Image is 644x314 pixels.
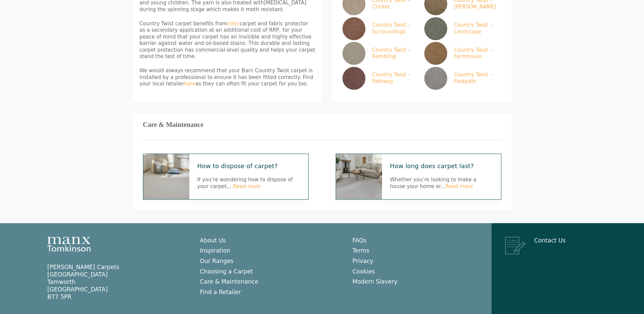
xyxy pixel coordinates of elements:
div: Whether you’re looking to make a house your home or... [390,162,493,190]
a: Country Twist – Landscape [424,17,499,40]
span: during the spinning stage which makes it moth resistant. [140,6,285,12]
a: Privacy [353,258,374,264]
h3: Care & Maintenance [143,124,501,126]
a: Terms [353,247,369,254]
a: Intec [227,21,240,27]
a: Country Twist – Pathway [342,67,417,90]
a: Modern Slavery [353,278,398,285]
span: We would always recommend that your Barn Country Twist carpet is installed by a professional to e... [140,68,313,87]
a: Inspiration [200,247,230,254]
a: here [184,81,195,87]
a: Country Twist – Surroundings [342,17,417,40]
a: Find a Retailer [200,289,241,295]
a: Read more [446,183,473,189]
a: FAQs [353,237,367,244]
a: Country Twist – Farmhouse [424,42,499,65]
a: Cookies [353,268,375,275]
p: [PERSON_NAME] Carpets [GEOGRAPHIC_DATA] Tamworth [GEOGRAPHIC_DATA] B77 5PR [47,263,186,300]
img: Manx Tomkinson Logo [47,237,91,252]
a: Country Twist – Footpath [424,67,499,90]
a: Contact Us [534,237,566,244]
a: Country Twist – Rambling [342,42,417,65]
a: How to dispose of carpet? [197,162,300,170]
a: How long does carpet last? [390,162,493,170]
div: If you’re wondering how to dispose of your carpet,... [197,162,300,190]
p: Country Twist carpet benefits from carpet and fabric protector as a secondary application at an a... [140,21,315,60]
a: Our Ranges [200,258,233,264]
a: Care & Maintenance [200,278,258,285]
a: Choosing a Carpet [200,268,253,275]
a: Read more [233,183,260,189]
a: About Us [200,237,226,244]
